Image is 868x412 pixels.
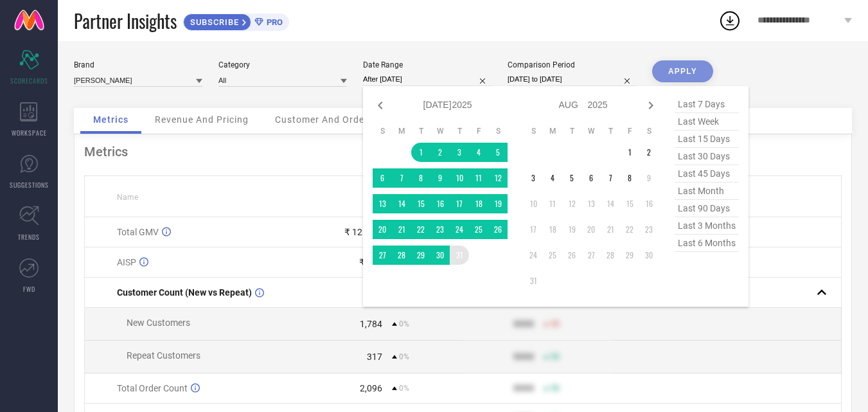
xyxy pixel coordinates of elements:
span: PRO [263,17,283,27]
td: Sun Aug 24 2025 [524,246,543,265]
div: Previous month [373,98,388,113]
td: Sat Jul 26 2025 [488,220,508,239]
div: Metrics [84,144,842,159]
td: Mon Jul 21 2025 [392,220,411,239]
td: Mon Aug 11 2025 [543,194,562,213]
td: Mon Jul 14 2025 [392,194,411,213]
span: last month [675,183,739,200]
td: Thu Aug 28 2025 [601,246,620,265]
td: Fri Jul 25 2025 [469,220,488,239]
a: SUBSCRIBEPRO [183,10,289,31]
td: Tue Jul 29 2025 [411,246,430,265]
div: Comparison Period [508,60,636,69]
span: last 7 days [675,96,739,113]
td: Wed Jul 23 2025 [430,220,450,239]
span: Total Order Count [117,383,188,393]
span: last 6 months [675,235,739,252]
span: Metrics [93,114,128,125]
td: Thu Aug 14 2025 [601,194,620,213]
td: Tue Aug 12 2025 [562,194,581,213]
span: 50 [551,352,560,361]
td: Wed Aug 13 2025 [581,194,601,213]
td: Fri Aug 22 2025 [620,220,639,239]
td: Thu Jul 31 2025 [450,246,469,265]
div: 1,784 [360,319,382,329]
th: Sunday [524,126,543,136]
span: FWD [23,284,35,294]
span: SCORECARDS [10,76,48,85]
span: last 30 days [675,148,739,165]
td: Fri Jul 11 2025 [469,168,488,188]
td: Tue Aug 26 2025 [562,246,581,265]
td: Fri Aug 01 2025 [620,143,639,162]
td: Sun Aug 17 2025 [524,220,543,239]
div: Category [218,60,347,69]
div: ₹ 547 [359,257,382,267]
th: Monday [392,126,411,136]
td: Mon Jul 07 2025 [392,168,411,188]
div: Brand [74,60,202,69]
span: last 15 days [675,130,739,148]
td: Mon Jul 28 2025 [392,246,411,265]
span: Name [117,193,138,202]
td: Sun Aug 03 2025 [524,168,543,188]
th: Thursday [601,126,620,136]
span: 50 [551,319,560,328]
td: Wed Jul 02 2025 [430,143,450,162]
div: 9999 [513,319,534,329]
td: Mon Aug 18 2025 [543,220,562,239]
span: 50 [551,384,560,393]
input: Select comparison period [508,73,636,86]
td: Wed Jul 30 2025 [430,246,450,265]
td: Thu Jul 03 2025 [450,143,469,162]
td: Tue Jul 22 2025 [411,220,430,239]
td: Tue Jul 15 2025 [411,194,430,213]
span: Total GMV [117,227,159,237]
div: 2,096 [360,383,382,393]
td: Sat Aug 02 2025 [639,143,659,162]
div: Date Range [363,60,492,69]
th: Wednesday [581,126,601,136]
td: Wed Jul 16 2025 [430,194,450,213]
th: Friday [469,126,488,136]
td: Sun Jul 13 2025 [373,194,392,213]
td: Tue Jul 01 2025 [411,143,430,162]
td: Fri Aug 08 2025 [620,168,639,188]
th: Tuesday [562,126,581,136]
td: Thu Aug 07 2025 [601,168,620,188]
span: last 90 days [675,200,739,217]
td: Thu Jul 10 2025 [450,168,469,188]
td: Sun Jul 27 2025 [373,246,392,265]
th: Monday [543,126,562,136]
td: Fri Jul 04 2025 [469,143,488,162]
div: Next month [643,98,659,113]
span: New Customers [127,318,190,328]
td: Wed Aug 06 2025 [581,168,601,188]
td: Tue Aug 19 2025 [562,220,581,239]
th: Saturday [639,126,659,136]
td: Fri Jul 18 2025 [469,194,488,213]
td: Thu Jul 17 2025 [450,194,469,213]
th: Sunday [373,126,392,136]
span: Customer Count (New vs Repeat) [117,287,252,298]
th: Wednesday [430,126,450,136]
td: Thu Aug 21 2025 [601,220,620,239]
span: last week [675,113,739,130]
div: Open download list [718,9,741,32]
td: Tue Jul 08 2025 [411,168,430,188]
span: last 3 months [675,217,739,235]
td: Tue Aug 05 2025 [562,168,581,188]
td: Sun Jul 06 2025 [373,168,392,188]
td: Fri Aug 15 2025 [620,194,639,213]
th: Saturday [488,126,508,136]
td: Sun Aug 31 2025 [524,271,543,291]
div: 317 [367,352,382,362]
div: 9999 [513,383,534,393]
th: Friday [620,126,639,136]
td: Sat Aug 16 2025 [639,194,659,213]
span: 0% [399,319,409,328]
td: Wed Jul 09 2025 [430,168,450,188]
span: SUBSCRIBE [184,17,242,27]
span: TRENDS [18,232,40,242]
span: Revenue And Pricing [155,114,249,125]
